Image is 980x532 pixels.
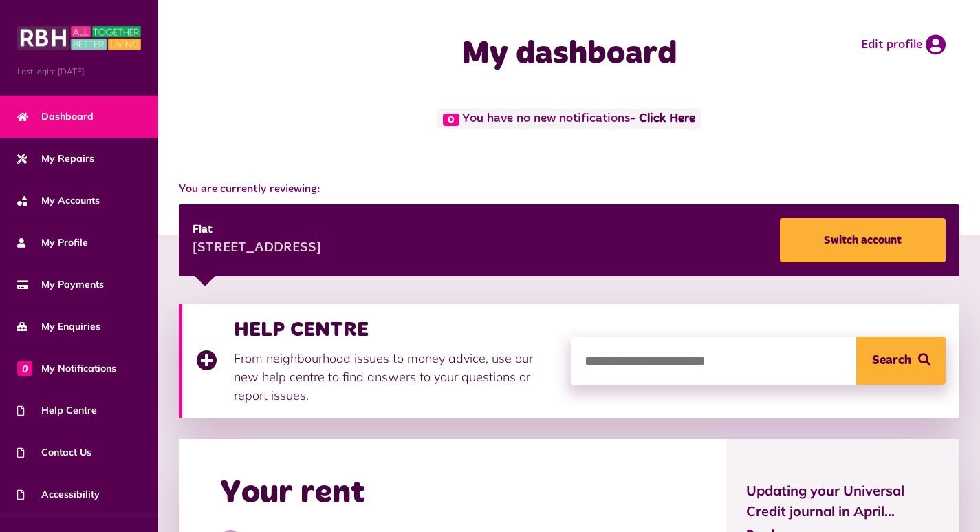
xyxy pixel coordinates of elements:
span: My Payments [17,277,104,292]
a: - Click Here [630,113,695,125]
span: 0 [17,361,32,376]
span: My Enquiries [17,319,100,334]
span: My Notifications [17,361,116,376]
span: You are currently reviewing: [179,181,959,198]
h3: HELP CENTRE [234,317,557,342]
span: Search [872,337,911,385]
span: My Profile [17,235,88,250]
img: MyRBH [17,24,141,52]
div: [STREET_ADDRESS] [193,238,321,259]
a: Edit profile [861,34,946,55]
button: Search [856,337,946,385]
div: Flat [193,222,321,238]
span: Accessibility [17,487,100,502]
span: Dashboard [17,109,94,124]
span: My Repairs [17,151,94,166]
span: Last login: [DATE] [17,65,141,78]
span: Contact Us [17,445,91,460]
span: Help Centre [17,403,97,418]
span: Updating your Universal Credit journal in April... [746,480,939,522]
h1: My dashboard [378,34,761,74]
span: You have no new notifications [437,109,701,129]
span: My Accounts [17,193,100,208]
h2: Your rent [220,474,365,513]
a: Switch account [780,218,946,262]
p: From neighbourhood issues to money advice, use our new help centre to find answers to your questi... [234,349,557,405]
span: 0 [443,114,459,126]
